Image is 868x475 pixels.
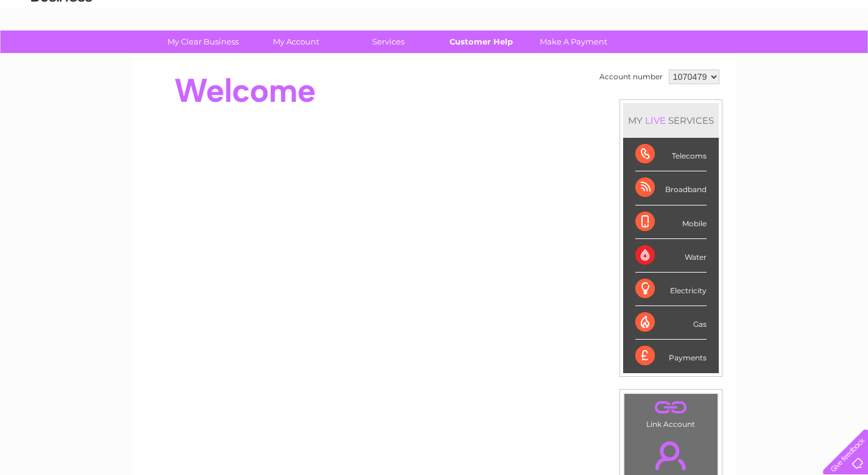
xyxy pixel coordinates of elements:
a: Telecoms [718,52,755,61]
td: Link Account [624,393,718,432]
div: Broadband [635,171,707,205]
a: Customer Help [431,30,531,53]
a: Services [338,30,439,53]
td: Account number [596,66,666,87]
div: Telecoms [635,138,707,171]
a: My Account [245,30,346,53]
img: logo.png [30,32,93,69]
div: Clear Business is a trading name of Verastar Limited (registered in [GEOGRAPHIC_DATA] No. 3667643... [147,7,722,59]
div: Payments [635,340,707,373]
div: Electricity [635,273,707,306]
div: Mobile [635,205,707,239]
a: Blog [762,52,780,61]
div: Water [635,239,707,273]
a: 0333 014 3131 [638,6,722,21]
div: Gas [635,306,707,340]
div: MY SERVICES [623,103,719,138]
a: Contact [787,52,817,61]
div: LIVE [643,115,668,126]
a: . [627,397,715,418]
a: Water [654,52,677,61]
a: Log out [828,52,857,61]
a: Energy [684,52,711,61]
a: Make A Payment [523,30,624,53]
a: My Clear Business [153,30,253,53]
